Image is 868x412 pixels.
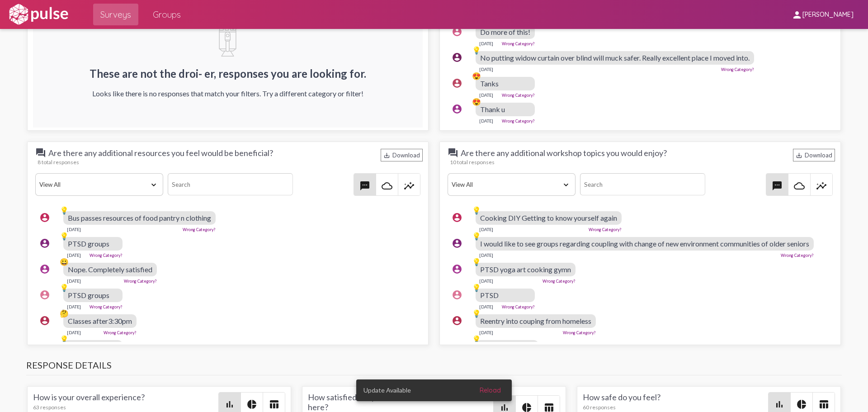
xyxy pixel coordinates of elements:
[472,97,481,106] div: 😍
[793,149,835,161] div: Download
[363,386,411,395] span: Update Available
[472,283,481,292] div: 💡
[452,52,462,63] mat-icon: account_circle
[68,239,109,248] span: PTSD groups
[580,173,705,195] input: Search
[784,6,861,23] button: [PERSON_NAME]
[39,264,50,275] mat-icon: account_circle
[90,89,366,98] div: Looks like there is no responses that match your filters. Try a different category or filter!
[67,252,81,258] div: [DATE]
[68,291,109,299] span: PTSD groups
[60,257,69,266] div: 😀
[472,335,481,344] div: 💡
[479,118,493,123] div: [DATE]
[39,341,50,352] mat-icon: account_circle
[480,239,809,248] span: I would like to see groups regarding coupling with change of new environment communities of older...
[479,252,493,258] div: [DATE]
[816,180,827,191] mat-icon: insights
[480,213,617,222] span: Cooking DIY Getting to know yourself again
[146,4,188,25] a: Groups
[404,180,415,191] mat-icon: insights
[583,404,768,411] div: 60 responses
[90,304,123,309] a: Wrong Category?
[39,238,50,249] mat-icon: account_circle
[452,26,462,37] mat-icon: account_circle
[802,11,854,19] span: [PERSON_NAME]
[104,330,137,335] a: Wrong Category?
[480,28,530,36] span: Do more of this!
[60,206,69,215] div: 💡
[542,279,576,284] a: Wrong Category?
[39,212,50,223] mat-icon: account_circle
[479,227,493,232] div: [DATE]
[68,317,132,325] span: Classes after3:30pm
[26,360,842,375] h3: Response Details
[33,404,218,411] div: 63 responses
[381,149,423,161] div: Download
[90,253,123,258] a: Wrong Category?
[35,147,273,158] span: Are there any additional resources you feel would be beneficial?
[479,92,493,98] div: [DATE]
[67,227,81,232] div: [DATE]
[589,227,622,232] a: Wrong Category?
[563,330,596,335] a: Wrong Category?
[153,6,181,23] span: Groups
[480,386,501,394] span: Reload
[60,335,69,344] div: 💡
[472,309,481,318] div: 💡
[480,105,505,114] span: Thank u
[93,4,138,25] a: Surveys
[479,304,493,309] div: [DATE]
[480,317,591,325] span: Reentry into couping from homeless
[60,309,69,318] div: 🤔
[502,93,535,98] a: Wrong Category?
[480,291,499,299] span: PTSD
[224,399,235,410] mat-icon: bar_chart
[472,257,481,266] div: 💡
[781,253,814,258] a: Wrong Category?
[90,67,366,80] h2: These are not the droi- er, responses you are looking for.
[60,283,69,292] div: 💡
[67,330,81,335] div: [DATE]
[480,265,571,274] span: PTSD yoga art cooking gymn
[448,147,458,158] mat-icon: question_answer
[35,147,46,158] mat-icon: question_answer
[383,152,390,159] mat-icon: Download
[269,399,279,410] mat-icon: table_chart
[472,232,481,241] div: 💡
[721,67,754,72] a: Wrong Category?
[100,6,131,23] span: Surveys
[448,147,667,158] span: Are there any additional workshop topics you would enjoy?
[818,399,829,410] mat-icon: table_chart
[479,330,493,335] div: [DATE]
[452,238,462,249] mat-icon: account_circle
[452,341,462,352] mat-icon: account_circle
[168,173,292,195] input: Search
[39,289,50,300] mat-icon: account_circle
[452,289,462,300] mat-icon: account_circle
[472,71,481,81] div: 😍
[67,278,81,284] div: [DATE]
[796,399,807,410] mat-icon: pie_chart
[452,315,462,326] mat-icon: account_circle
[7,3,70,26] img: white-logo.svg
[60,232,69,241] div: 💡
[452,78,462,89] mat-icon: account_circle
[479,66,493,72] div: [DATE]
[452,212,462,223] mat-icon: account_circle
[359,180,370,191] mat-icon: textsms
[452,104,462,114] mat-icon: account_circle
[792,9,802,20] mat-icon: person
[382,180,392,191] mat-icon: cloud_queue
[246,399,257,410] mat-icon: pie_chart
[774,399,785,410] mat-icon: bar_chart
[472,46,481,55] div: 💡
[502,41,535,46] a: Wrong Category?
[794,180,805,191] mat-icon: cloud_queue
[479,41,493,46] div: [DATE]
[502,118,535,123] a: Wrong Category?
[796,152,802,159] mat-icon: Download
[479,278,493,284] div: [DATE]
[39,315,50,326] mat-icon: account_circle
[183,227,216,232] a: Wrong Category?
